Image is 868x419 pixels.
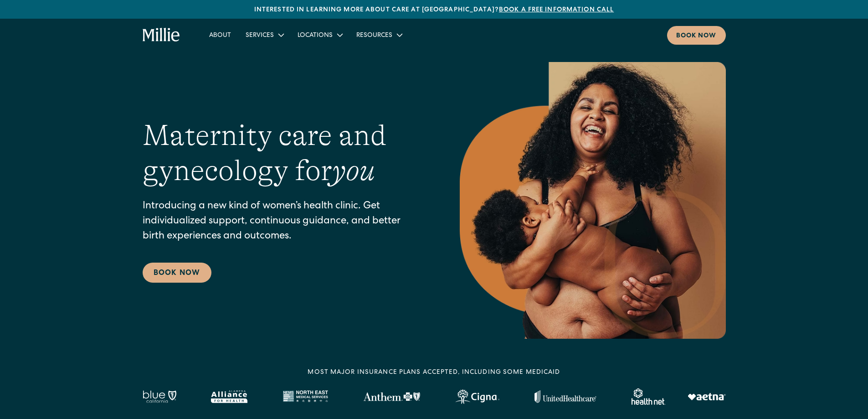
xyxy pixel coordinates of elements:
[308,368,560,378] div: MOST MAJOR INSURANCE PLANS ACCEPTED, INCLUDING some MEDICAID
[143,263,211,283] a: Book Now
[356,31,392,41] div: Resources
[499,7,614,13] a: Book a free information call
[143,199,423,244] p: Introducing a new kind of women’s health clinic. Get individualized support, continuous guidance,...
[143,118,423,188] h1: Maternity care and gynecology for
[290,27,349,42] div: Locations
[349,27,409,42] div: Resources
[202,27,238,42] a: About
[238,27,290,42] div: Services
[455,389,499,404] img: Cigna logo
[143,28,180,42] a: home
[143,390,176,403] img: Blue California logo
[282,390,328,403] img: North East Medical Services logo
[460,62,726,339] img: Smiling mother with her baby in arms, celebrating body positivity and the nurturing bond of postp...
[298,31,333,41] div: Locations
[534,390,596,403] img: United Healthcare logo
[246,31,274,41] div: Services
[676,31,717,41] div: Book now
[688,393,726,400] img: Aetna logo
[667,26,726,45] a: Book now
[332,154,375,187] em: you
[211,390,247,403] img: Alameda Alliance logo
[363,392,420,401] img: Anthem Logo
[632,388,666,405] img: Healthnet logo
